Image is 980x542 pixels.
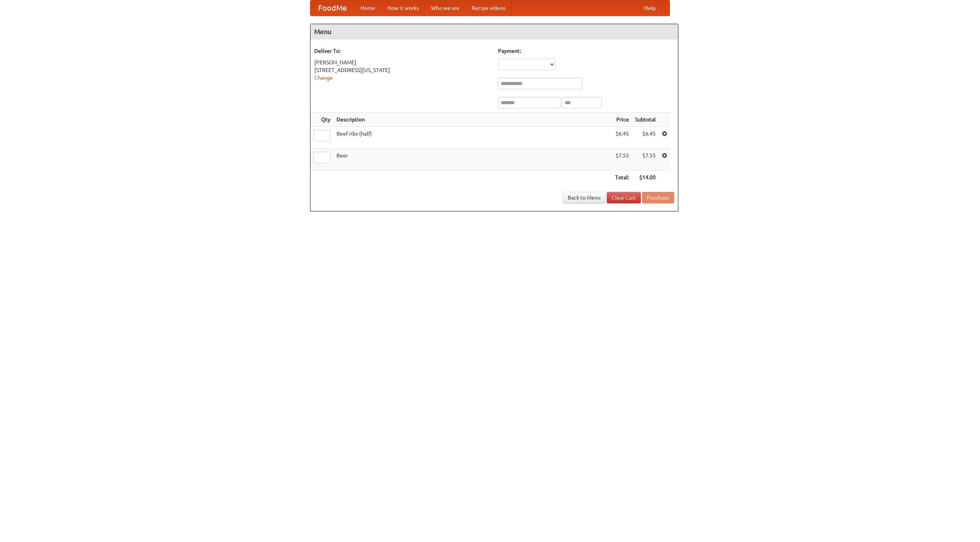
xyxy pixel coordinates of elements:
a: Home [354,0,381,16]
th: Description [333,113,612,127]
a: Back to Menu [563,192,606,203]
div: [PERSON_NAME] [314,59,490,66]
th: Price [612,113,632,127]
h5: Deliver To: [314,47,490,55]
div: [STREET_ADDRESS][US_STATE] [314,66,490,74]
button: Purchase [642,192,674,203]
th: Qty [310,113,333,127]
a: Recipe videos [465,0,511,16]
td: $6.45 [612,127,632,149]
h4: Menu [310,24,678,39]
a: Clear Cart [607,192,641,203]
th: $14.00 [632,170,659,185]
a: FoodMe [310,0,354,16]
td: $6.45 [632,127,659,149]
h5: Payment: [498,47,674,55]
td: Beef ribs (half) [333,127,612,149]
a: Who we are [425,0,465,16]
td: Beer [333,149,612,170]
td: $7.55 [612,149,632,170]
a: Change [314,75,333,81]
a: Help [638,0,662,16]
td: $7.55 [632,149,659,170]
th: Subtotal [632,113,659,127]
th: Total: [612,170,632,185]
a: How it works [381,0,425,16]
